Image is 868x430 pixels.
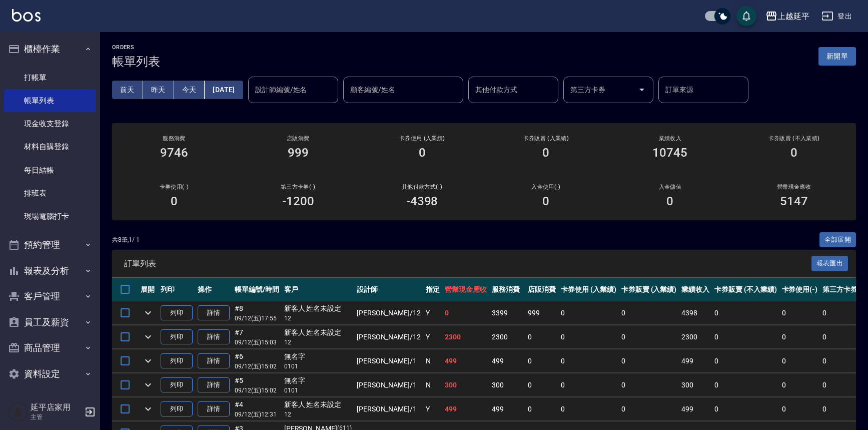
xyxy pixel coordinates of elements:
[112,81,143,99] button: 前天
[4,135,96,158] a: 材料自購登錄
[141,377,156,392] button: expand row
[171,194,178,208] h3: 0
[679,278,712,301] th: 業績收入
[354,325,423,349] td: [PERSON_NAME] /12
[4,205,96,228] a: 現場電腦打卡
[235,338,279,347] p: 09/12 (五) 15:03
[141,401,156,416] button: expand row
[744,184,844,190] h2: 營業現金應收
[284,386,352,395] p: 0101
[620,135,720,142] h2: 業績收入
[558,349,619,373] td: 0
[161,353,193,369] button: 列印
[235,314,279,323] p: 09/12 (五) 17:55
[811,258,848,268] a: 報表匯出
[820,325,868,349] td: 0
[780,194,808,208] h3: 5147
[4,258,96,284] button: 報表及分析
[288,146,309,160] h3: 999
[423,278,442,301] th: 指定
[124,135,224,142] h3: 服務消費
[112,235,140,244] p: 共 8 筆, 1 / 1
[712,397,779,421] td: 0
[161,329,193,345] button: 列印
[372,135,472,142] h2: 卡券使用 (入業績)
[198,305,230,321] a: 詳情
[811,256,848,271] button: 報表匯出
[442,278,489,301] th: 營業現金應收
[235,410,279,419] p: 09/12 (五) 12:31
[31,402,82,412] h5: 延平店家用
[354,373,423,397] td: [PERSON_NAME] /1
[634,82,650,98] button: Open
[198,377,230,393] a: 詳情
[619,397,679,421] td: 0
[679,301,712,325] td: 4398
[442,301,489,325] td: 0
[4,89,96,112] a: 帳單列表
[4,36,96,62] button: 櫃檯作業
[284,338,352,347] p: 12
[138,278,158,301] th: 展開
[761,6,813,27] button: 上越延平
[284,314,352,323] p: 12
[423,373,442,397] td: N
[284,351,352,362] div: 無名字
[779,397,820,421] td: 0
[779,325,820,349] td: 0
[489,373,526,397] td: 300
[442,349,489,373] td: 499
[423,397,442,421] td: Y
[558,397,619,421] td: 0
[284,410,352,419] p: 12
[284,362,352,371] p: 0101
[423,325,442,349] td: Y
[4,112,96,135] a: 現金收支登錄
[354,349,423,373] td: [PERSON_NAME] /1
[619,301,679,325] td: 0
[282,194,314,208] h3: -1200
[777,10,809,23] div: 上越延平
[198,401,230,417] a: 詳情
[423,349,442,373] td: N
[195,278,232,301] th: 操作
[496,135,596,142] h2: 卡券販賣 (入業績)
[679,325,712,349] td: 2300
[489,349,526,373] td: 499
[820,373,868,397] td: 0
[525,301,558,325] td: 999
[779,373,820,397] td: 0
[442,397,489,421] td: 499
[619,325,679,349] td: 0
[820,301,868,325] td: 0
[489,301,526,325] td: 3399
[112,55,160,69] h3: 帳單列表
[818,47,856,66] button: 新開單
[112,44,160,51] h2: ORDERS
[542,194,549,208] h3: 0
[198,329,230,345] a: 詳情
[235,362,279,371] p: 09/12 (五) 15:02
[161,377,193,393] button: 列印
[160,146,188,160] h3: 9746
[235,386,279,395] p: 09/12 (五) 15:02
[4,309,96,335] button: 員工及薪資
[779,301,820,325] td: 0
[232,373,282,397] td: #5
[12,9,41,22] img: Logo
[712,349,779,373] td: 0
[712,301,779,325] td: 0
[679,349,712,373] td: 499
[406,194,438,208] h3: -4398
[525,373,558,397] td: 0
[198,353,230,369] a: 詳情
[542,146,549,160] h3: 0
[620,184,720,190] h2: 入金儲值
[354,278,423,301] th: 設計師
[4,66,96,89] a: 打帳單
[496,184,596,190] h2: 入金使用(-)
[442,373,489,397] td: 300
[248,135,348,142] h2: 店販消費
[558,373,619,397] td: 0
[679,397,712,421] td: 499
